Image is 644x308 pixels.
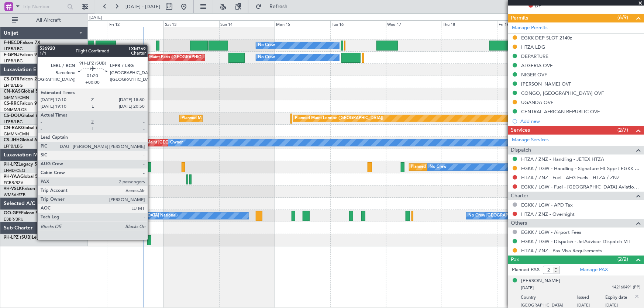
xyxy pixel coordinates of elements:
[521,174,620,181] a: HTZA / ZNZ - Fuel - AEG Fuels - HTZA / ZNZ
[4,168,25,173] a: LFMD/CEQ
[4,217,24,222] a: EBBR/BRU
[521,81,571,87] div: [PERSON_NAME] OVF
[511,219,527,228] span: Others
[8,14,80,26] button: All Aircraft
[521,248,602,254] a: HTZA / ZNZ - Pax Visa Requirements
[511,192,528,200] span: Charter
[4,95,29,100] a: GMMN/CMN
[4,46,23,52] a: LFPB/LBG
[4,77,45,82] a: CS-DTRFalcon 2000
[4,143,23,149] a: LFPB/LBG
[4,162,42,167] a: 9H-LPZLegacy 500
[125,3,160,10] span: [DATE] - [DATE]
[430,162,447,173] div: No Crew
[139,52,216,63] div: AOG Maint Paris ([GEOGRAPHIC_DATA])
[511,14,528,23] span: Permits
[617,255,628,263] span: (2/2)
[4,101,47,106] a: CS-RRCFalcon 900LX
[163,20,219,27] div: Sat 13
[4,131,29,137] a: GMMN/CMN
[4,162,18,167] span: 9H-LPZ
[4,41,40,45] a: F-HECDFalcon 7X
[4,211,21,215] span: OO-GPE
[520,118,640,124] div: Add new
[4,41,20,45] span: F-HECD
[511,256,519,264] span: Pax
[4,174,45,179] a: 9H-YAAGlobal 5000
[4,138,20,142] span: CS-JHH
[89,15,102,21] div: [DATE]
[512,136,549,144] a: Manage Services
[521,184,640,190] a: EGKK / LGW - Fuel - [GEOGRAPHIC_DATA] Aviation Fuel - via [GEOGRAPHIC_DATA] - [GEOGRAPHIC_DATA] /...
[275,20,330,27] div: Mon 15
[521,99,553,105] div: UGANDA OVF
[170,137,183,148] div: Owner
[258,40,275,51] div: No Crew
[4,53,48,57] a: F-GPNJFalcon 900EX
[4,107,27,113] a: DNMM/LOS
[521,277,560,285] div: [PERSON_NAME]
[219,20,275,27] div: Sun 14
[131,137,247,148] div: Planned Maint [GEOGRAPHIC_DATA] ([GEOGRAPHIC_DATA])
[263,4,294,9] span: Refresh
[521,202,573,208] a: EGKK / LGW - APD Tax
[521,72,547,78] div: NIGER OVF
[521,229,581,235] a: EGKK / LGW - Airport Fees
[521,90,604,96] div: CONGO, [GEOGRAPHIC_DATA] OVF
[511,126,530,135] span: Services
[4,58,23,64] a: LFPB/LBG
[468,210,592,221] div: No Crew [GEOGRAPHIC_DATA] ([GEOGRAPHIC_DATA] National)
[512,24,548,32] a: Manage Permits
[182,113,298,124] div: Planned Maint [GEOGRAPHIC_DATA] ([GEOGRAPHIC_DATA])
[511,146,531,155] span: Dispatch
[4,211,65,215] a: OO-GPEFalcon 900EX EASy II
[4,89,21,94] span: CN-KAS
[4,192,25,198] a: WMSA/SZB
[54,210,178,221] div: No Crew [GEOGRAPHIC_DATA] ([GEOGRAPHIC_DATA] National)
[4,187,42,191] a: 9H-VSLKFalcon 7X
[4,138,45,142] a: CS-JHHGlobal 6000
[521,285,534,291] span: [DATE]
[521,44,545,50] div: HTZA LDG
[4,77,20,82] span: CS-DTR
[521,53,548,59] div: DEPARTURE
[411,162,516,173] div: Planned [GEOGRAPHIC_DATA] ([GEOGRAPHIC_DATA])
[4,235,55,240] a: 9H-LPZ (SUB)Legacy 500
[521,156,604,162] a: HTZA / ZNZ - Handling - JETEX HTZA
[330,20,386,27] div: Tue 16
[386,20,442,27] div: Wed 17
[612,284,640,291] span: 142160491 (PP)
[535,3,541,10] span: DP
[521,35,572,41] div: EGKK DEP SLOT 2140z
[4,126,46,130] a: CN-RAKGlobal 6000
[4,101,20,106] span: CS-RRC
[4,114,21,118] span: CS-DOU
[4,187,22,191] span: 9H-VSLK
[577,295,606,302] p: Issued
[497,20,553,27] div: Fri 19
[521,165,640,172] a: EGKK / LGW - Handling - Signature Flt Spprt EGKK / LGW
[580,266,608,274] a: Manage PAX
[4,180,23,186] a: FCBB/BZV
[521,211,575,217] a: HTZA / ZNZ - Overnight
[4,89,46,94] a: CN-KASGlobal 5000
[606,295,634,302] p: Expiry date
[521,295,577,302] p: Country
[4,235,32,240] span: 9H-LPZ (SUB)
[4,126,21,130] span: CN-RAK
[4,83,23,88] a: LFPB/LBG
[252,1,296,13] button: Refresh
[108,20,163,27] div: Fri 12
[4,119,23,125] a: LFPB/LBG
[617,14,628,21] span: (6/9)
[617,126,628,134] span: (2/7)
[442,20,497,27] div: Thu 18
[295,113,383,124] div: Planned Maint London ([GEOGRAPHIC_DATA])
[19,18,78,23] span: All Aircraft
[23,1,65,12] input: Trip Number
[4,114,46,118] a: CS-DOUGlobal 6500
[4,53,20,57] span: F-GPNJ
[4,174,20,179] span: 9H-YAA
[521,62,552,69] div: ALGERIA OVF
[258,52,275,63] div: No Crew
